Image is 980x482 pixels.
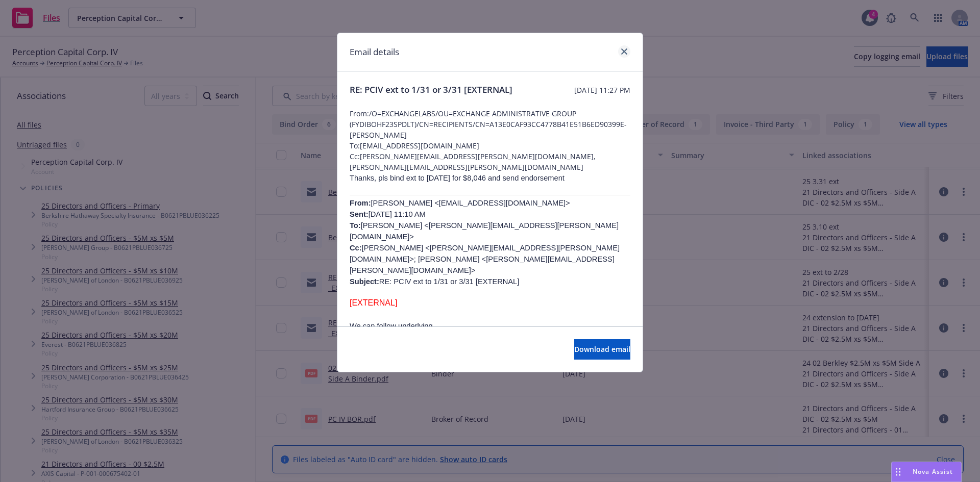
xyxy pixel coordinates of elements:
span: From: [350,199,371,207]
span: [DATE] 11:27 PM [574,85,630,95]
p: Thanks, pls bind ext to [DATE] for $8,046 and send endorsement [350,172,630,184]
span: From: /O=EXCHANGELABS/OU=EXCHANGE ADMINISTRATIVE GROUP (FYDIBOHF23SPDLT)/CN=RECIPIENTS/CN=A13E0CA... [350,108,630,140]
b: Subject: [350,277,379,286]
a: close [618,45,630,58]
h1: Email details [350,45,399,59]
button: Nova Assist [891,462,962,482]
span: [EXTERNAL] [350,298,397,307]
span: Nova Assist [913,467,953,476]
b: To: [350,221,361,230]
button: Download email [574,339,630,360]
b: Sent: [350,210,369,218]
span: [PERSON_NAME] <[EMAIL_ADDRESS][DOMAIN_NAME]> [DATE] 11:10 AM [PERSON_NAME] <[PERSON_NAME][EMAIL_A... [350,199,620,286]
span: RE: PCIV ext to 1/31 or 3/31 [EXTERNAL] [350,84,512,96]
span: Cc: [PERSON_NAME][EMAIL_ADDRESS][PERSON_NAME][DOMAIN_NAME], [PERSON_NAME][EMAIL_ADDRESS][PERSON_N... [350,151,630,172]
p: We can follow underlying. [350,320,630,332]
span: To: [EMAIL_ADDRESS][DOMAIN_NAME] [350,140,630,151]
span: Download email [574,344,630,354]
b: Cc: [350,244,362,252]
div: Drag to move [892,462,904,481]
